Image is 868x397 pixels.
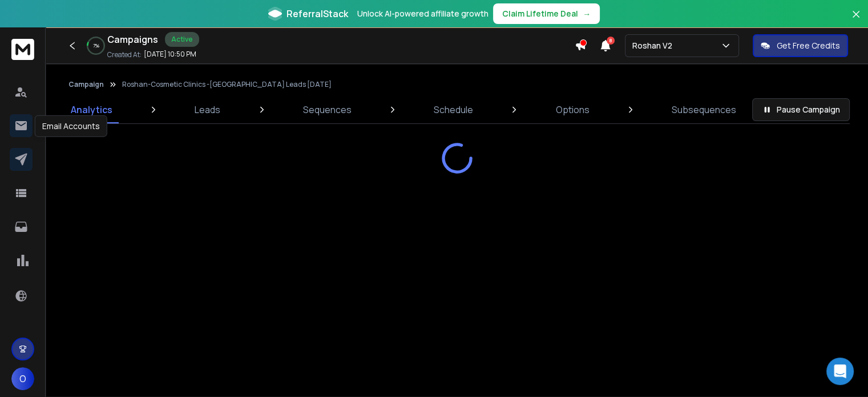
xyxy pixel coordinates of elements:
p: Get Free Credits [777,40,840,51]
p: Roshan V2 [632,40,677,51]
button: Close banner [849,7,863,34]
a: Sequences [296,96,358,123]
p: [DATE] 10:50 PM [144,50,196,59]
a: Schedule [427,96,480,123]
p: Schedule [434,103,473,117]
p: Sequences [303,103,352,117]
p: Roshan-Cosmetic Clinics -[GEOGRAPHIC_DATA] Leads [DATE] [122,80,332,89]
p: Options [556,103,590,117]
p: Created At: [107,50,142,59]
button: Pause Campaign [752,98,850,121]
a: Analytics [64,96,119,123]
p: Leads [195,103,220,117]
button: Get Free Credits [753,34,848,57]
div: Email Accounts [35,115,107,137]
a: Options [549,96,596,123]
span: 8 [607,37,615,45]
div: Active [165,32,199,47]
div: Open Intercom Messenger [826,358,854,385]
button: Campaign [68,80,104,89]
button: O [11,367,34,390]
p: 7 % [93,42,99,49]
p: Analytics [71,103,112,117]
p: Subsequences [672,103,736,117]
span: → [583,8,591,19]
p: Unlock AI-powered affiliate growth [357,8,488,19]
button: Claim Lifetime Deal→ [493,3,600,24]
a: Subsequences [665,96,743,123]
a: Leads [188,96,227,123]
h1: Campaigns [107,33,158,46]
span: ReferralStack [286,7,348,21]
